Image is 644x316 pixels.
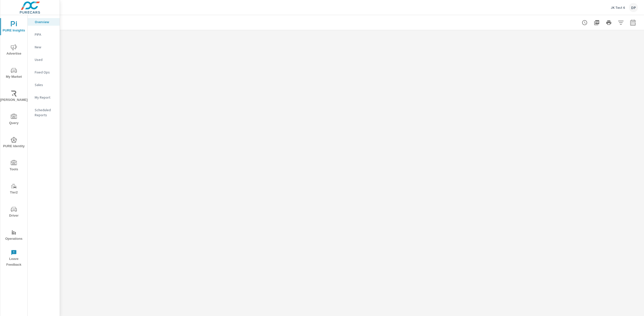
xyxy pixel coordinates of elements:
button: "Export Report to PDF" [592,18,602,28]
button: Select Date Range [628,18,638,28]
span: Tools [2,160,26,172]
div: Used [28,56,60,63]
span: My Market [2,67,26,80]
span: Learn More [144,103,170,108]
button: Apply Filters [616,18,626,28]
span: Driver [2,206,26,219]
div: Fixed Ops [28,68,60,76]
div: Overview [28,18,60,26]
button: Learn More [139,99,175,112]
span: Advertise [2,44,26,57]
p: My Report [35,95,56,100]
span: PURE Insights [2,21,26,33]
span: Operations [2,229,26,242]
div: nav menu [0,15,27,270]
div: Sales [28,81,60,89]
div: Scheduled Reports [28,106,60,119]
p: JK Test 6 [611,5,625,10]
span: Leave Feedback [2,250,26,268]
p: Scheduled Reports [35,107,56,117]
p: Sales [35,82,56,87]
p: Fixed Ops [35,70,56,75]
span: Query [2,114,26,126]
p: New [35,45,56,50]
div: PIPA [28,31,60,38]
p: Used [35,57,56,62]
div: DP [629,3,638,12]
span: Tier2 [2,183,26,195]
p: PIPA [35,32,56,37]
span: PURE Identity [2,137,26,149]
div: My Report [28,94,60,101]
div: New [28,43,60,51]
p: Overview [35,19,56,24]
button: Print Report [604,18,614,28]
span: [PERSON_NAME] [2,91,26,103]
